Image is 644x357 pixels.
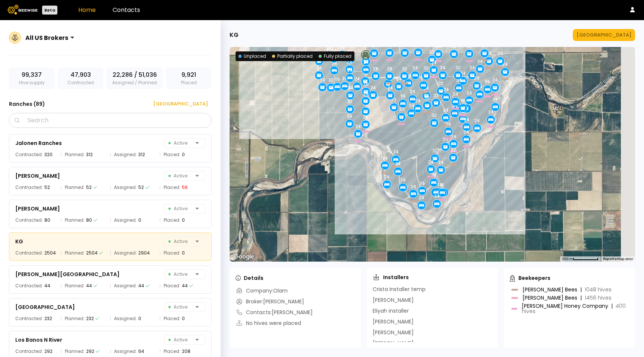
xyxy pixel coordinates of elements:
div: 24 [393,149,398,155]
div: 32 [326,45,331,51]
div: Company: Olam [236,287,288,295]
span: 1456 hives [585,294,612,301]
div: 24 [354,76,360,82]
div: Assigned / Planned [106,67,163,89]
button: [GEOGRAPHIC_DATA] [144,98,212,110]
div: [GEOGRAPHIC_DATA] [148,100,208,108]
div: 0 [138,217,141,224]
a: Open this area in Google Maps (opens a new window) [231,252,256,262]
div: 24 [356,124,361,129]
div: 24 [382,156,388,161]
div: Broker: [PERSON_NAME] [236,298,304,306]
span: Active [168,335,192,344]
div: 24 [453,92,458,97]
div: 32 [402,66,407,72]
span: Planned: [65,348,85,355]
div: 24 [431,60,436,65]
div: 24 [498,51,503,56]
div: 24 [342,76,347,81]
div: No hives were placed [236,319,301,327]
div: [PERSON_NAME] [373,318,414,326]
div: 80 [86,217,92,224]
div: Details [236,274,263,282]
div: 16 [363,82,369,87]
div: 24 [409,103,414,108]
div: 24 [320,78,325,83]
div: 24 [316,66,322,71]
span: Assigned: [114,151,137,158]
span: Planned: [65,217,85,224]
div: 0 [182,151,185,158]
span: 22,286 / 51,036 [113,70,157,79]
div: 28 [387,66,392,72]
div: Contacts: [PERSON_NAME] [236,309,313,316]
div: 32 [429,50,435,55]
div: 24 [384,174,389,180]
div: 24 [460,71,465,76]
div: 32 [455,65,461,70]
div: 32 [451,148,456,153]
div: Hive supply [9,67,55,89]
div: 24 [347,59,352,64]
div: 24 [370,85,376,91]
div: 24 [332,61,337,66]
div: 24 [428,159,433,165]
span: Active [168,303,192,312]
div: 24 [396,76,401,82]
div: 16 [340,45,345,50]
span: Active [168,204,192,213]
div: 24 [443,87,449,92]
div: [PERSON_NAME][GEOGRAPHIC_DATA] [15,270,120,279]
div: 0 [138,315,141,322]
div: 2504 [44,249,56,257]
span: Planned: [65,249,85,257]
div: [PERSON_NAME] [373,339,414,347]
div: 16 [420,181,425,186]
span: Placed: [164,282,180,290]
div: 32 [424,95,430,101]
div: 32 [433,93,439,98]
span: Contracted: [15,282,43,290]
span: Contracted: [15,184,43,191]
span: Placed: [164,348,180,355]
div: [PERSON_NAME] Bees [523,287,612,292]
span: Planned: [65,315,85,322]
div: 24 [316,51,322,56]
div: 52 [138,184,144,191]
div: 52 [86,184,92,191]
span: Assigned: [114,217,137,224]
div: 24 [493,97,498,102]
div: [PERSON_NAME] [373,329,414,337]
span: Placed: [164,184,180,191]
div: 24 [434,194,439,199]
div: 24 [470,65,475,70]
span: 47,903 [70,70,91,79]
div: 24 [502,62,508,67]
span: Contracted: [15,217,43,224]
div: Placed [166,67,212,89]
div: 32 [347,99,353,104]
div: 24 [488,110,493,115]
span: Assigned: [114,184,137,191]
div: 312 [86,151,93,158]
div: 16 [446,121,451,127]
div: 24 [486,51,492,56]
div: 0 [182,217,185,224]
div: 16 [400,94,405,99]
div: 24 [421,75,426,80]
div: 16 [460,98,465,103]
div: 24 [395,161,401,167]
div: Jalonen Ranches [15,139,62,148]
span: Placed: [164,217,180,224]
span: Active [168,139,192,148]
div: [PERSON_NAME] [15,204,60,213]
div: 24 [492,78,498,83]
span: Assigned: [114,348,137,355]
div: 24 [464,117,469,123]
div: 292 [44,348,53,355]
h3: Ranches ( 89 ) [9,99,45,109]
div: 24 [388,86,393,91]
div: 208 [182,348,190,355]
div: 24 [477,59,483,64]
button: Map Scale: 500 m per 65 pixels [560,256,601,262]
